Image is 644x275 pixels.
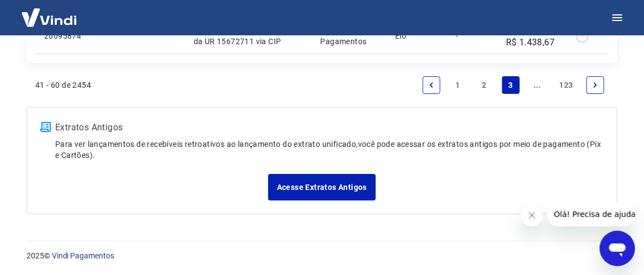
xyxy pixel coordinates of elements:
[547,202,635,226] iframe: Mensagem da empresa
[194,25,303,47] p: Débito referente à liquidação da UR 15672711 via CIP
[7,8,93,17] span: Olá! Precisa de ajuda?
[26,250,618,262] p: 2025 ©
[502,76,520,94] a: Page 3 is your current page
[456,30,488,41] p: -
[268,174,376,200] a: Acesse Extratos Antigos
[529,76,546,94] a: Jump forward
[449,76,467,94] a: Page 1
[418,72,609,98] ul: Pagination
[476,76,493,94] a: Page 2
[40,122,51,132] img: ícone
[587,76,604,94] a: Next page
[521,204,543,226] iframe: Fechar mensagem
[423,76,440,94] a: Previous page
[600,231,635,266] iframe: Botão para abrir a janela de mensagens
[55,121,604,134] p: Extratos Antigos
[55,139,604,161] p: Para ver lançamentos de recebíveis retroativos ao lançamento do extrato unificado, você pode aces...
[35,80,91,91] p: 41 - 60 de 2454
[506,23,556,49] p: -R$ 1.438,67
[395,30,438,41] p: Elo
[321,25,378,47] p: Vindi Pagamentos
[555,76,578,94] a: Page 123
[44,30,98,41] p: 20095874
[52,251,114,260] a: Vindi Pagamentos
[13,1,85,34] img: Vindi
